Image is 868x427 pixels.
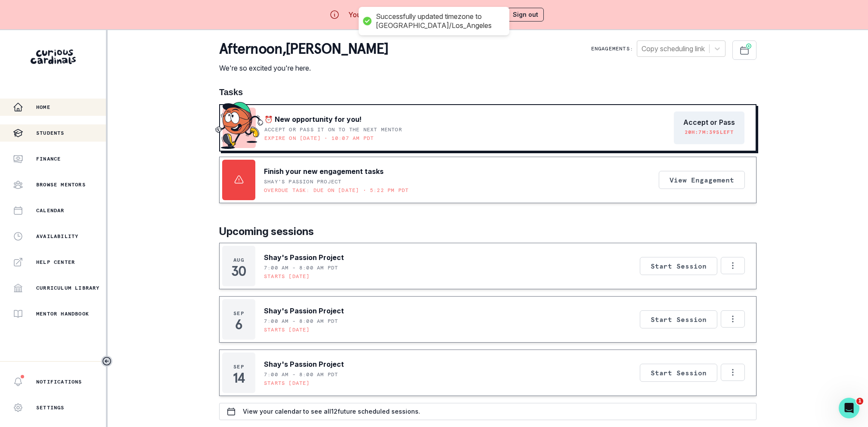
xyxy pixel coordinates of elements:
button: Options [721,364,745,381]
p: Aug [233,257,244,263]
p: Calendar [36,207,65,214]
p: 6 [235,320,242,329]
span: 1 [856,398,863,405]
p: Sep [233,310,244,317]
p: You are impersonating [PERSON_NAME] [348,9,479,20]
p: Starts [DATE] [264,326,310,333]
p: Mentor Handbook [36,310,89,317]
h1: Tasks [219,87,756,97]
button: View Engagement [659,171,745,189]
button: Accept or Pass20H:7M:39Sleft [674,111,744,144]
p: 14 [233,374,245,382]
button: Toggle sidebar [101,356,112,367]
button: Sign out [507,8,544,22]
p: Overdue task: Due on [DATE] • 5:22 PM PDT [264,187,409,194]
button: Options [721,257,745,274]
button: Schedule Sessions [732,40,756,60]
p: 7:00 AM - 8:00 AM PDT [264,318,338,325]
p: 7:00 AM - 8:00 AM PDT [264,264,338,271]
iframe: Intercom live chat [839,398,859,418]
p: Settings [36,404,65,411]
div: Successfully updated timezone to [GEOGRAPHIC_DATA]/Los_Angeles [376,12,501,30]
p: Browse Mentors [36,181,86,188]
p: 20 H: 7 M: 39 S left [685,129,734,136]
p: Shay's Passion Project [264,178,341,185]
p: Finance [36,155,61,162]
p: Shay's Passion Project [264,252,344,263]
button: Start Session [640,310,717,328]
p: Help Center [36,259,75,266]
p: 7:00 AM - 8:00 AM PDT [264,371,338,378]
p: Shay's Passion Project [264,359,344,369]
p: Starts [DATE] [264,273,310,280]
button: Start Session [640,364,717,382]
p: Engagements: [591,45,633,52]
button: Start Session [640,257,717,275]
p: Availability [36,233,78,240]
p: We're so excited you're here. [219,63,388,73]
button: Options [721,310,745,328]
p: Home [36,104,50,111]
p: Shay's Passion Project [264,306,344,316]
p: Notifications [36,378,82,385]
p: Upcoming sessions [219,224,756,239]
img: Curious Cardinals Logo [31,50,76,64]
p: Sep [233,363,244,370]
p: Accept or Pass [683,118,735,127]
p: Accept or pass it on to the next mentor [264,126,402,133]
p: Starts [DATE] [264,380,310,387]
p: 30 [231,267,246,275]
p: afternoon , [PERSON_NAME] [219,40,388,58]
p: ⏰ New opportunity for you! [264,114,362,124]
p: Curriculum Library [36,285,100,291]
p: Students [36,130,65,136]
p: Expire on [DATE] • 10:07 AM PDT [264,135,374,142]
p: View your calendar to see all 12 future scheduled sessions. [243,408,420,415]
p: Finish your new engagement tasks [264,166,384,176]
